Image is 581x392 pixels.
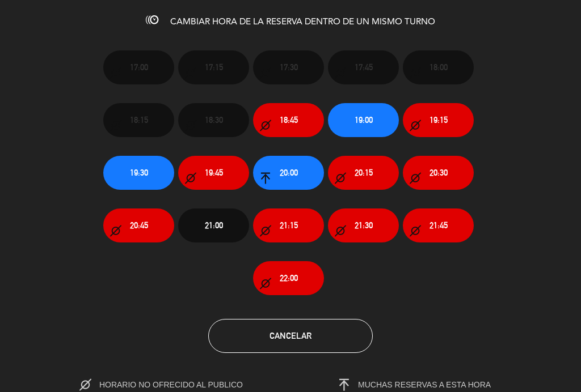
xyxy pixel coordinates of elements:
[280,113,298,126] span: 18:45
[205,113,223,126] span: 18:30
[99,380,267,389] span: HORARIO NO OFRECIDO AL PUBLICO
[280,61,298,74] span: 17:30
[355,61,373,74] span: 17:45
[358,380,491,389] span: MUCHAS RESERVAS A ESTA HORA
[355,219,373,232] span: 21:30
[270,331,311,340] span: Cancelar
[430,113,448,126] span: 19:15
[205,61,223,74] span: 17:15
[130,61,148,74] span: 17:00
[130,219,148,232] span: 20:45
[280,271,298,284] span: 22:00
[430,219,448,232] span: 21:45
[205,219,223,232] span: 21:00
[280,166,298,179] span: 20:00
[170,18,435,27] span: CAMBIAR HORA DE LA RESERVA DENTRO DE UN MISMO TURNO
[430,166,448,179] span: 20:30
[430,61,448,74] span: 18:00
[130,166,148,179] span: 19:30
[130,113,148,126] span: 18:15
[355,166,373,179] span: 20:15
[355,113,373,126] span: 19:00
[205,166,223,179] span: 19:45
[280,219,298,232] span: 21:15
